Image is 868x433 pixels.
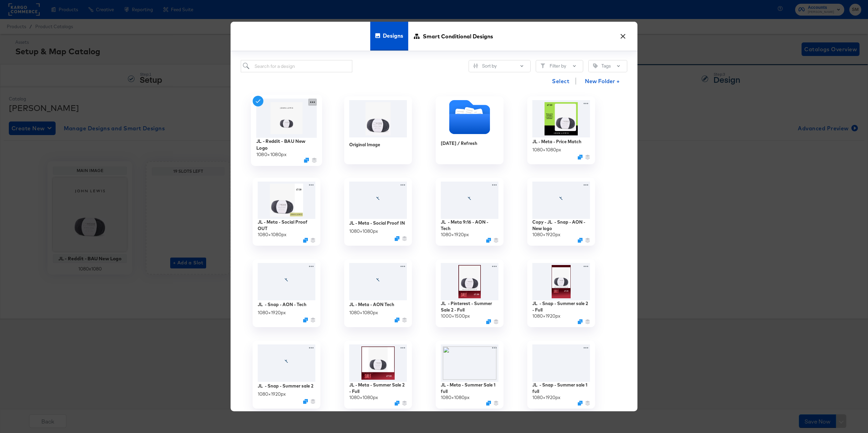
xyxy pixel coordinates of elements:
[532,382,590,394] div: JL - Snap - Summer sale 1 full
[578,238,583,243] svg: Duplicate
[527,96,595,164] div: JL - Meta - Price Match1080×1080pxDuplicate
[256,99,317,138] img: Y3CqHdoAxOmNfHGPZuosVg.jpg
[349,301,394,308] div: JL - Meta - AON Tech
[251,95,322,166] div: JL - Reddit - BAU New Logo1080×1080pxDuplicate
[258,383,313,389] div: JL - Snap - Summer sale 2
[486,238,491,243] svg: Duplicate
[532,147,561,153] div: 1080 × 1080 px
[527,178,595,246] div: Copy - JL - Snap - AON - New logo1080×1920pxDuplicate
[486,319,491,324] svg: Duplicate
[258,182,315,219] img: 0Of7JYLfoERr07M7KSl2MQ.jpg
[253,259,320,327] div: JL - Snap - AON - Tech1080×1920pxDuplicate
[436,178,504,246] div: JL - Meta 9:16 - AON - Tech1080×1920pxDuplicate
[540,63,545,68] svg: Filter
[579,75,626,88] button: New Folder +
[349,309,378,316] div: 1080 × 1080 px
[441,231,469,238] div: 1080 × 1920 px
[253,178,320,246] div: JL - Meta - Social Proof OUT1080×1080pxDuplicate
[436,259,504,327] div: JL - Pinterest - Summer Sale 2 - Full1000×1500pxDuplicate
[395,401,399,406] svg: Duplicate
[349,344,407,382] img: cPuEPel72cqZ2Sv-rirY7A.jpg
[258,391,286,397] div: 1080 × 1920 px
[532,100,590,137] img: 9cfMwUay24OeVY19tAIhHA.jpg
[578,319,583,324] svg: Duplicate
[532,313,560,319] div: 1080 × 1920 px
[303,238,308,243] svg: Duplicate
[349,394,378,401] div: 1080 × 1080 px
[253,341,320,409] div: JL - Snap - Summer sale 21080×1920pxDuplicate
[527,341,595,409] div: JL - Snap - Summer sale 1 full1080×1920pxDuplicate
[549,74,572,88] button: Select
[258,309,286,316] div: 1080 × 1920 px
[395,318,399,322] svg: Duplicate
[469,60,531,72] button: SlidersSort by
[441,300,498,313] div: JL - Pinterest - Summer Sale 2 - Full
[532,300,590,313] div: JL - Snap - Summer sale 2 - Full
[532,138,581,145] div: JL - Meta - Price Match
[578,401,583,406] svg: Duplicate
[436,100,504,134] svg: Folder
[532,231,560,238] div: 1080 × 1920 px
[349,100,407,137] img: 112176229
[304,158,309,163] svg: Duplicate
[344,178,412,246] div: JL - Meta - Social Proof IN1080×1080pxDuplicate
[527,259,595,327] div: JL - Snap - Summer sale 2 - Full1080×1920pxDuplicate
[441,263,498,300] img: ES-byDMhkY6lJUWeOTYE_g.jpg
[349,142,380,148] div: Original Image
[441,344,498,382] img: _9LKPIq5O
[344,341,412,409] div: JL - Meta - Summer Sale 2 - Full1080×1080pxDuplicate
[532,394,560,401] div: 1080 × 1920 px
[441,382,498,394] div: JL - Meta - Summer Sale 1 full
[578,155,583,159] svg: Duplicate
[258,231,287,238] div: 1080 × 1080 px
[536,60,583,72] button: FilterFilter by
[258,219,315,231] div: JL - Meta - Social Proof OUT
[532,263,590,300] img: h2PCVIPoELeLpDG8QF1osw.jpg
[256,138,317,151] div: JL - Reddit - BAU New Logo
[303,399,308,404] svg: Duplicate
[593,63,598,68] svg: Tag
[486,401,491,406] svg: Duplicate
[441,394,470,401] div: 1080 × 1080 px
[349,382,407,394] div: JL - Meta - Summer Sale 2 - Full
[552,76,569,86] span: Select
[383,21,403,51] span: Designs
[423,21,493,51] span: Smart Conditional Designs
[344,259,412,327] div: JL - Meta - AON Tech1080×1080pxDuplicate
[473,63,478,68] svg: Sliders
[349,220,405,226] div: JL - Meta - Social Proof IN
[258,301,307,308] div: JL - Snap - AON - Tech
[256,151,287,157] div: 1080 × 1080 px
[436,96,504,164] div: [DATE] / Refresh
[303,318,308,322] svg: Duplicate
[532,219,590,231] div: Copy - JL - Snap - AON - New logo
[617,29,629,41] button: ×
[588,60,627,72] button: TagTags
[344,96,412,164] div: Original Image
[441,219,498,231] div: JL - Meta 9:16 - AON - Tech
[349,228,378,234] div: 1080 × 1080 px
[441,140,477,147] div: [DATE] / Refresh
[395,236,399,241] svg: Duplicate
[241,60,352,73] input: Search for a design
[441,313,470,319] div: 1000 × 1500 px
[436,341,504,409] div: JL - Meta - Summer Sale 1 full1080×1080pxDuplicate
